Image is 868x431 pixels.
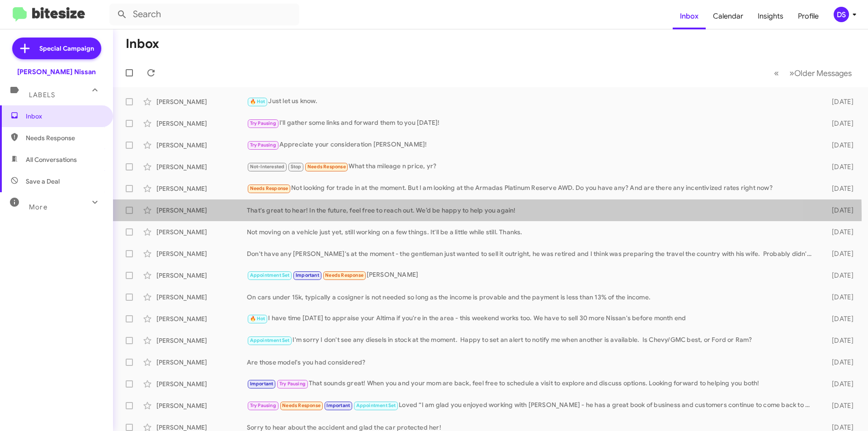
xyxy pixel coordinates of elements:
div: [PERSON_NAME] [156,227,247,237]
span: Stop [291,164,302,170]
div: I'm sorry I don't see any diesels in stock at the moment. Happy to set an alert to notify me when... [247,335,817,346]
span: Appointment Set [250,337,290,343]
span: Needs Response [307,164,346,170]
div: [DATE] [817,358,861,367]
div: [DATE] [817,314,861,323]
span: Important [250,381,274,387]
span: All Conversations [26,155,77,164]
a: Calendar [706,3,750,29]
div: [DATE] [817,206,861,215]
a: Profile [791,3,826,29]
span: 🔥 Hot [250,99,265,104]
span: Appointment Set [250,272,290,278]
div: [PERSON_NAME] [156,358,247,367]
span: Important [326,403,350,408]
div: [PERSON_NAME] [156,206,247,215]
div: I have time [DATE] to appraise your Altima if you're in the area - this weekend works too. We hav... [247,313,817,324]
span: Not-Interested [250,164,285,170]
div: [PERSON_NAME] [156,184,247,193]
div: DS [834,7,849,22]
span: Try Pausing [279,381,306,387]
span: Special Campaign [39,44,94,53]
button: DS [826,7,858,22]
div: Not moving on a vehicle just yet, still working on a few things. It'll be a little while still. T... [247,227,817,237]
div: [PERSON_NAME] [247,270,817,280]
span: Try Pausing [250,142,276,148]
a: Inbox [673,3,706,29]
div: [PERSON_NAME] Nissan [17,67,96,76]
span: Try Pausing [250,120,276,126]
button: Next [784,64,857,82]
div: [PERSON_NAME] [156,336,247,345]
div: On cars under 15k, typically a cosigner is not needed so long as the income is provable and the p... [247,293,817,302]
div: Are those model's you had considered? [247,358,817,367]
span: Needs Response [325,272,363,278]
span: Try Pausing [250,403,276,408]
div: [DATE] [817,336,861,345]
div: [PERSON_NAME] [156,314,247,323]
div: Appreciate your consideration [PERSON_NAME]! [247,140,817,150]
div: [DATE] [817,119,861,128]
div: [PERSON_NAME] [156,119,247,128]
span: 🔥 Hot [250,316,265,322]
div: [DATE] [817,271,861,280]
span: Labels [29,91,55,99]
h1: Inbox [126,37,159,51]
div: [DATE] [817,227,861,237]
div: Don't have any [PERSON_NAME]'s at the moment - the gentleman just wanted to sell it outright, he ... [247,249,817,258]
div: [DATE] [817,184,861,193]
span: « [774,67,779,79]
div: [PERSON_NAME] [156,401,247,410]
div: [PERSON_NAME] [156,379,247,388]
a: Special Campaign [12,38,101,59]
nav: Page navigation example [769,64,857,82]
div: Loved “I am glad you enjoyed working with [PERSON_NAME] - he has a great book of business and cus... [247,400,817,411]
div: Just let us know. [247,96,817,107]
span: » [789,67,794,79]
span: Inbox [26,112,103,121]
div: That's great to hear! In the future, feel free to reach out. We’d be happy to help you again! [247,206,817,215]
span: More [29,203,47,211]
div: [PERSON_NAME] [156,162,247,171]
div: That sounds great! When you and your mom are back, feel free to schedule a visit to explore and d... [247,379,817,389]
div: [PERSON_NAME] [156,249,247,258]
div: [PERSON_NAME] [156,293,247,302]
div: I'll gather some links and forward them to you [DATE]! [247,118,817,128]
span: Needs Response [282,403,321,408]
div: [DATE] [817,293,861,302]
button: Previous [769,64,784,82]
div: [DATE] [817,162,861,171]
div: [DATE] [817,249,861,258]
div: [DATE] [817,141,861,150]
div: [PERSON_NAME] [156,271,247,280]
span: Important [296,272,319,278]
span: Save a Deal [26,177,60,186]
div: [DATE] [817,379,861,388]
span: Needs Response [26,133,103,142]
span: Older Messages [794,68,852,78]
div: Not looking for trade in at the moment. But I am looking at the Armadas Platinum Reserve AWD. Do ... [247,183,817,194]
span: Needs Response [250,185,288,191]
div: What tha mileage n price, yr? [247,161,817,172]
input: Search [109,4,299,25]
a: Insights [750,3,791,29]
div: [DATE] [817,401,861,410]
span: Appointment Set [356,403,396,408]
div: [PERSON_NAME] [156,141,247,150]
div: [DATE] [817,97,861,106]
div: [PERSON_NAME] [156,97,247,106]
